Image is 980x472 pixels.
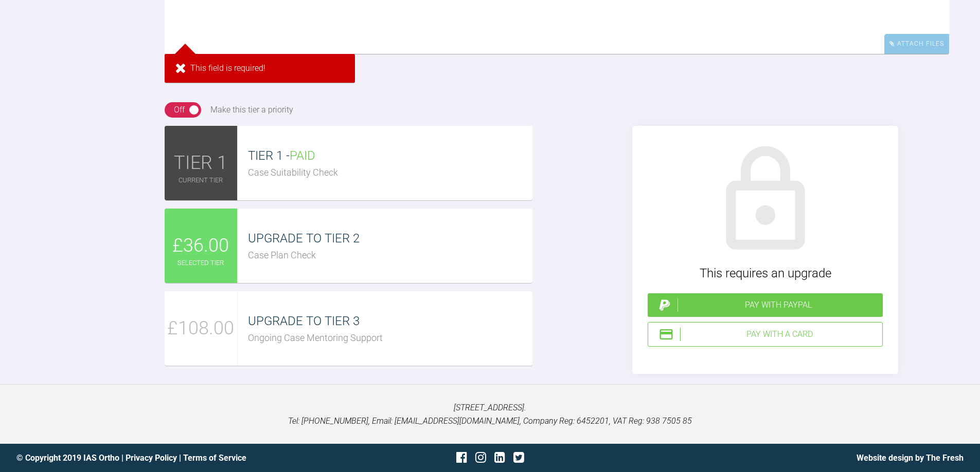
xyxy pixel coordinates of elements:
a: Website design by The Fresh [857,453,964,463]
div: Pay with PayPal [678,298,879,312]
div: Case Suitability Check [248,165,532,180]
span: TIER 1 - [248,148,315,163]
div: Ongoing Case Mentoring Support [248,331,532,346]
div: This requires an upgrade [648,263,883,283]
img: lock.6dc949b6.svg [706,141,825,259]
div: © Copyright 2019 IAS Ortho | | [16,451,332,465]
div: Make this tier a priority [210,103,293,117]
span: £36.00 [172,231,229,261]
span: £108.00 [167,314,234,344]
span: TIER 1 [174,148,227,178]
img: stripeIcon.ae7d7783.svg [658,327,674,342]
a: Terms of Service [183,453,246,463]
div: Attach Files [884,34,949,54]
a: Privacy Policy [126,453,177,463]
span: UPGRADE TO TIER 2 [248,231,360,246]
div: Off [174,103,185,117]
p: [STREET_ADDRESS]. Tel: [PHONE_NUMBER], Email: [EMAIL_ADDRESS][DOMAIN_NAME], Company Reg: 6452201,... [16,401,964,427]
img: paypal.a7a4ce45.svg [657,297,672,313]
span: UPGRADE TO TIER 3 [248,314,360,328]
div: This field is required! [165,54,355,83]
div: Pay with a Card [680,328,878,341]
div: Case Plan Check [248,248,532,263]
span: PAID [290,148,315,163]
